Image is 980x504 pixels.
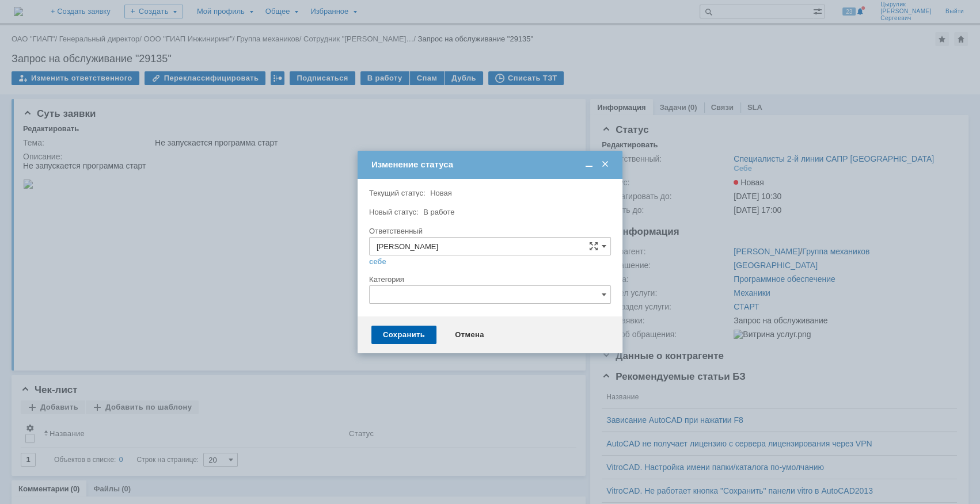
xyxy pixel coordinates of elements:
[371,159,611,170] div: Изменение статуса
[423,208,454,216] span: В работе
[369,208,419,216] label: Новый статус:
[369,276,609,283] div: Категория
[599,159,611,170] span: Закрыть
[589,242,598,251] span: Сложная форма
[369,257,386,266] a: себе
[369,227,609,235] div: Ответственный
[369,189,425,197] label: Текущий статус:
[430,189,452,197] span: Новая
[583,159,595,170] span: Свернуть (Ctrl + M)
